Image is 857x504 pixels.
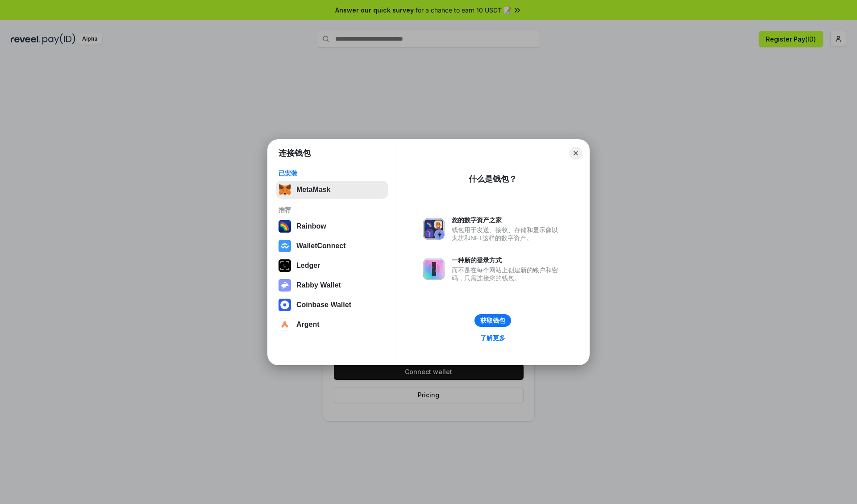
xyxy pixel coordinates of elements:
[276,217,388,235] button: Rainbow
[423,258,445,280] img: svg+xml,%3Csvg%20xmlns%3D%22http%3A%2F%2Fwww.w3.org%2F2000%2Fsvg%22%20fill%3D%22none%22%20viewBox...
[279,220,291,233] img: svg+xml,%3Csvg%20width%3D%22120%22%20height%3D%22120%22%20viewBox%3D%220%200%20120%20120%22%20fil...
[570,147,582,159] button: Close
[452,216,562,224] div: 您的数字资产之家
[452,256,562,264] div: 一种新的登录方式
[276,316,388,333] button: Argent
[279,259,291,272] img: svg+xml,%3Csvg%20xmlns%3D%22http%3A%2F%2Fwww.w3.org%2F2000%2Fsvg%22%20width%3D%2228%22%20height%3...
[452,226,562,242] div: 钱包用于发送、接收、存储和显示像以太坊和NFT这样的数字资产。
[296,242,346,250] div: WalletConnect
[480,317,505,325] div: 获取钱包
[423,218,445,240] img: svg+xml,%3Csvg%20xmlns%3D%22http%3A%2F%2Fwww.w3.org%2F2000%2Fsvg%22%20fill%3D%22none%22%20viewBox...
[296,321,320,329] div: Argent
[276,237,388,255] button: WalletConnect
[296,262,320,270] div: Ledger
[276,181,388,199] button: MetaMask
[279,279,291,292] img: svg+xml,%3Csvg%20xmlns%3D%22http%3A%2F%2Fwww.w3.org%2F2000%2Fsvg%22%20fill%3D%22none%22%20viewBox...
[276,296,388,314] button: Coinbase Wallet
[480,334,505,342] div: 了解更多
[296,281,341,289] div: Rabby Wallet
[279,206,385,214] div: 推荐
[296,301,351,309] div: Coinbase Wallet
[279,183,291,196] img: svg+xml,%3Csvg%20fill%3D%22none%22%20height%3D%2233%22%20viewBox%3D%220%200%2035%2033%22%20width%...
[276,257,388,275] button: Ledger
[452,266,562,282] div: 而不是在每个网站上创建新的账户和密码，只需连接您的钱包。
[296,186,330,194] div: MetaMask
[276,276,388,294] button: Rabby Wallet
[475,332,511,344] a: 了解更多
[279,148,311,158] h1: 连接钱包
[279,318,291,331] img: svg+xml,%3Csvg%20width%3D%2228%22%20height%3D%2228%22%20viewBox%3D%220%200%2028%2028%22%20fill%3D...
[469,174,517,184] div: 什么是钱包？
[279,299,291,311] img: svg+xml,%3Csvg%20width%3D%2228%22%20height%3D%2228%22%20viewBox%3D%220%200%2028%2028%22%20fill%3D...
[279,169,385,177] div: 已安装
[296,222,326,230] div: Rainbow
[279,240,291,252] img: svg+xml,%3Csvg%20width%3D%2228%22%20height%3D%2228%22%20viewBox%3D%220%200%2028%2028%22%20fill%3D...
[474,314,511,327] button: 获取钱包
